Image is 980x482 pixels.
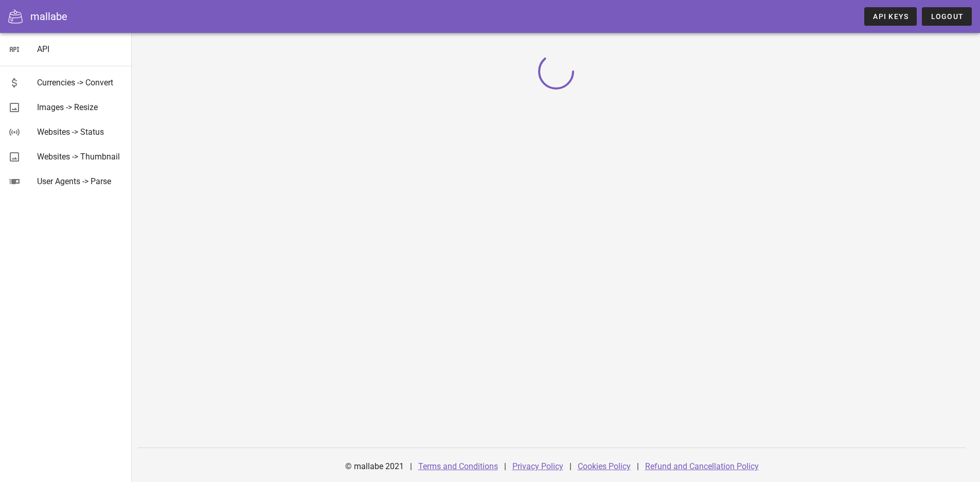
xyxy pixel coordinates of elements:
[410,454,412,479] div: |
[418,461,498,471] a: Terms and Conditions
[930,12,964,21] span: Logout
[339,454,410,479] div: © mallabe 2021
[37,127,123,137] div: Websites -> Status
[872,12,908,21] span: API Keys
[37,78,123,87] div: Currencies -> Convert
[637,454,639,479] div: |
[37,152,123,162] div: Websites -> Thumbnail
[37,176,123,186] div: User Agents -> Parse
[922,7,972,26] button: Logout
[512,461,563,471] a: Privacy Policy
[37,102,123,112] div: Images -> Resize
[37,44,123,54] div: API
[30,9,67,24] div: mallabe
[645,461,759,471] a: Refund and Cancellation Policy
[569,454,572,479] div: |
[578,461,631,471] a: Cookies Policy
[504,454,506,479] div: |
[864,7,917,26] a: API Keys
